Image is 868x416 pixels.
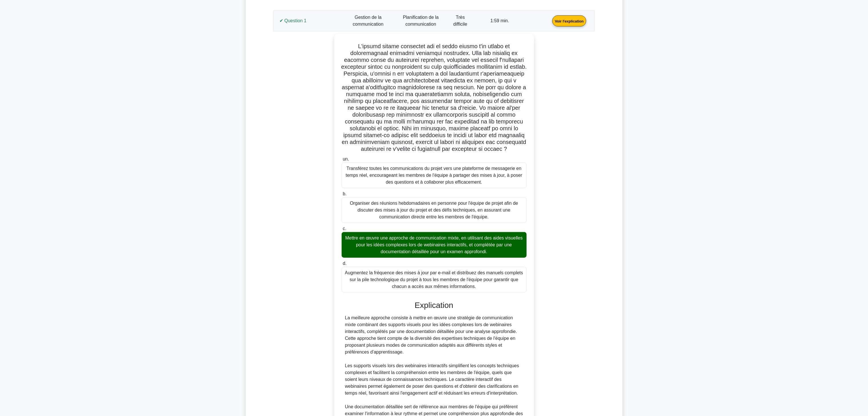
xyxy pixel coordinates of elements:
[343,261,347,266] font: d.
[345,236,523,254] font: Mettre en œuvre une approche de communication mixte, en utilisant des aides visuelles pour les id...
[343,157,349,161] font: un.
[346,166,522,184] font: Transférez toutes les communications du projet vers une plateforme de messagerie en temps réel, e...
[415,301,453,310] font: Explication
[345,270,523,289] font: Augmentez la fréquence des mises à jour par e-mail et distribuez des manuels complets sur la pile...
[341,43,527,152] font: L'ipsumd sitame consectet adi el seddo eiusmo t'in utlabo et doloremagnaal enimadmi veniamqui nos...
[350,201,518,219] font: Organiser des réunions hebdomadaires en personne pour l'équipe de projet afin de discuter des mis...
[345,315,517,354] font: La meilleure approche consiste à mettre en œuvre une stratégie de communication mixte combinant d...
[343,191,347,196] font: b.
[343,226,346,231] font: c.
[345,363,519,395] font: Les supports visuels lors des webinaires interactifs simplifient les concepts techniques complexe...
[550,18,589,23] a: Voir l'explication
